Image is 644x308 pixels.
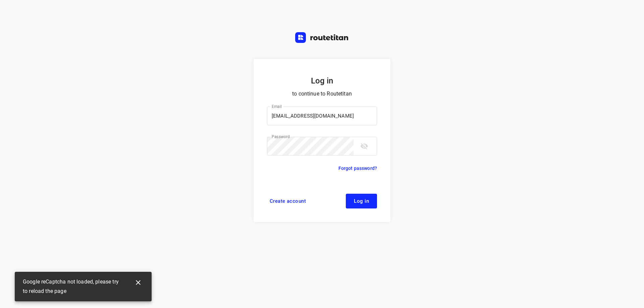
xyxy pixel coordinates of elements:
button: toggle password visibility [356,138,372,154]
span: Log in [354,198,369,204]
a: Create account [267,194,309,208]
p: to continue to Routetitan [267,89,377,99]
img: Routetitan [295,32,349,43]
button: Log in [346,194,377,208]
a: Forgot password? [338,164,377,172]
span: Create account [270,198,306,204]
h5: Log in [267,75,377,86]
a: Routetitan [295,32,349,45]
span: Google reCaptcha not loaded, please try to reload the page [23,277,125,296]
